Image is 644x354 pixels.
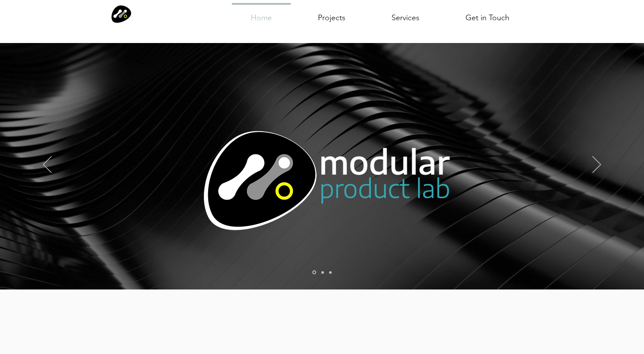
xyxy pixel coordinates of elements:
[443,3,532,25] a: Get in Touch
[312,271,316,274] a: Slide 1
[462,3,513,32] p: Get in Touch
[193,121,451,235] img: Modular Product Lab logo
[592,156,601,174] button: Next
[369,3,443,25] a: Services
[321,271,324,274] a: Slide 3
[329,271,332,274] a: Slide 2
[295,3,369,25] a: Projects
[388,3,423,32] p: Services
[228,3,295,25] a: Home
[43,156,52,174] button: Previous
[310,271,334,274] nav: Slides
[314,3,349,32] p: Projects
[228,3,532,25] nav: Site
[247,5,275,32] p: Home
[111,4,131,23] img: Modular Logo icon only.png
